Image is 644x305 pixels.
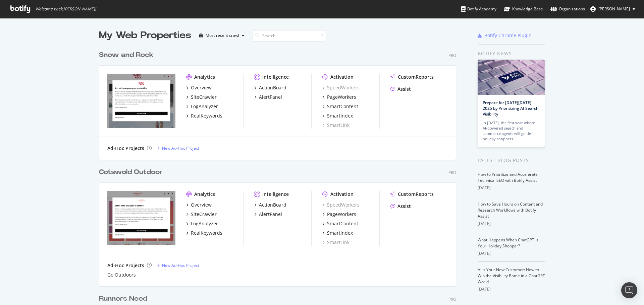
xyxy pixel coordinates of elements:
[322,202,360,208] a: SpeedWorkers
[186,94,217,100] a: SiteCrawler
[206,33,239,37] div: Most recent crawl
[327,230,353,236] div: SmartIndex
[99,29,191,42] div: My Web Properties
[194,191,215,198] div: Analytics
[322,230,353,236] a: SmartIndex
[322,103,358,110] a: SmartContent
[99,294,147,304] div: Runners Need
[461,6,496,12] div: Botify Academy
[186,202,212,208] a: Overview
[327,220,358,227] div: SmartContent
[322,84,360,91] a: SpeedWorkers
[478,185,545,191] div: [DATE]
[186,103,218,110] a: LogAnalyzer
[107,262,144,269] div: Ad-Hoc Projects
[191,84,212,91] div: Overview
[448,53,456,58] div: Pro
[478,157,545,164] div: Latest Blog Posts
[107,272,136,278] a: Go Outdoors
[322,122,350,129] a: SmartLink
[259,202,286,208] div: ActionBoard
[484,32,532,39] div: Botify Chrome Plugin
[186,220,218,227] a: LogAnalyzer
[448,296,456,302] div: Pro
[259,211,282,218] div: AlertPanel
[390,74,434,80] a: CustomReports
[262,74,289,80] div: Intelligence
[35,6,96,12] span: Welcome back, [PERSON_NAME] !
[191,94,217,100] div: SiteCrawler
[390,191,434,198] a: CustomReports
[504,6,543,12] div: Knowledge Base
[191,103,218,110] div: LogAnalyzer
[186,230,222,236] a: RealKeywords
[397,203,411,210] div: Assist
[162,262,199,268] div: New Ad-Hoc Project
[322,94,356,100] a: PageWorkers
[157,262,199,268] a: New Ad-Hoc Project
[186,84,212,91] a: Overview
[390,203,411,210] a: Assist
[107,74,175,128] img: https://www.snowandrock.com/
[254,202,286,208] a: ActionBoard
[483,120,540,142] div: In [DATE], the first year where AI-powered search and commerce agents will guide holiday shoppers…
[157,145,199,151] a: New Ad-Hoc Project
[330,191,354,198] div: Activation
[197,30,247,41] button: Most recent crawl
[99,294,150,304] a: Runners Need
[478,286,545,292] div: [DATE]
[478,267,545,285] a: AI Is Your New Customer: How to Win the Visibility Battle in a ChatGPT World
[621,282,637,298] div: Open Intercom Messenger
[322,112,353,119] a: SmartIndex
[550,6,585,12] div: Organizations
[322,220,358,227] a: SmartContent
[99,50,154,60] div: Snow and Rock
[448,170,456,175] div: Pro
[478,201,543,219] a: How to Save Hours on Content and Research Workflows with Botify Assist
[99,167,165,177] a: Cotswold Outdoor
[259,94,282,100] div: AlertPanel
[327,103,358,110] div: SmartContent
[478,32,532,39] a: Botify Chrome Plugin
[191,211,217,218] div: SiteCrawler
[191,202,212,208] div: Overview
[99,50,156,60] a: Snow and Rock
[162,145,199,151] div: New Ad-Hoc Project
[478,237,538,249] a: What Happens When ChatGPT Is Your Holiday Shopper?
[99,167,163,177] div: Cotswold Outdoor
[191,220,218,227] div: LogAnalyzer
[186,211,217,218] a: SiteCrawler
[327,94,356,100] div: PageWorkers
[191,112,222,119] div: RealKeywords
[254,94,282,100] a: AlertPanel
[327,112,353,119] div: SmartIndex
[322,239,350,246] a: SmartLink
[478,50,545,57] div: Botify news
[107,191,175,245] img: https://www.cotswoldoutdoor.com
[259,84,286,91] div: ActionBoard
[254,211,282,218] a: AlertPanel
[107,145,144,152] div: Ad-Hoc Projects
[253,30,326,42] input: Search
[398,74,434,80] div: CustomReports
[478,250,545,256] div: [DATE]
[483,100,539,117] a: Prepare for [DATE][DATE] 2025 by Prioritizing AI Search Visibility
[585,4,641,14] button: [PERSON_NAME]
[598,6,630,12] span: Rebecca Green
[254,84,286,91] a: ActionBoard
[478,60,545,95] img: Prepare for Black Friday 2025 by Prioritizing AI Search Visibility
[186,112,222,119] a: RealKeywords
[327,211,356,218] div: PageWorkers
[330,74,354,80] div: Activation
[194,74,215,80] div: Analytics
[262,191,289,198] div: Intelligence
[397,86,411,92] div: Assist
[191,230,222,236] div: RealKeywords
[390,86,411,92] a: Assist
[478,221,545,227] div: [DATE]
